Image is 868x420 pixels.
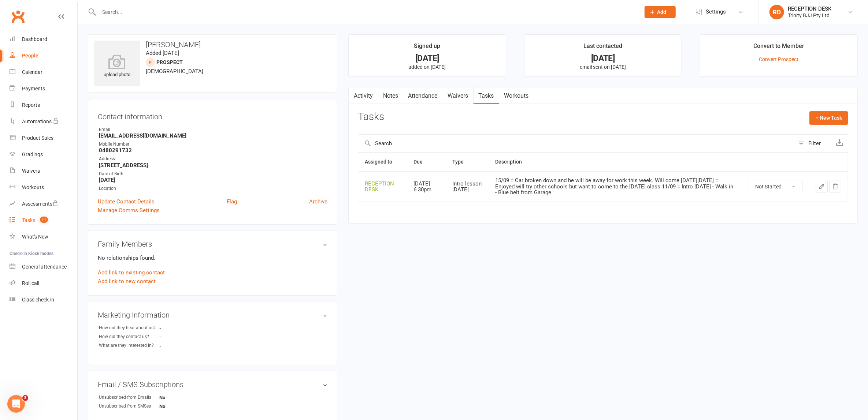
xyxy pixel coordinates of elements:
div: Workouts [22,184,44,190]
iframe: Intercom live chat [7,395,25,413]
snap: prospect [156,59,183,65]
strong: [DATE] [99,177,327,183]
div: Waivers [22,168,40,174]
span: Settings [706,4,726,20]
div: RECEPTION DESK [365,181,401,193]
a: Payments [10,80,77,97]
div: Email [99,126,327,133]
div: Last contacted [583,41,622,55]
p: added on [DATE] [355,64,499,70]
th: Assigned to [358,153,407,171]
input: Search [358,135,794,152]
a: What's New [10,229,77,245]
a: Flag [227,197,237,206]
div: Address [99,155,327,162]
a: People [10,48,77,64]
div: Mobile Number [99,141,327,148]
div: Unsubscribed from SMSes [99,403,159,410]
div: [DATE] [355,55,499,62]
a: Workouts [499,87,534,104]
th: Description [489,153,741,171]
time: Added [DATE] [146,50,179,56]
a: Tasks [474,87,499,104]
a: Notes [378,87,403,104]
a: Gradings [10,146,77,163]
div: Convert to Member [753,41,804,55]
div: Product Sales [22,135,53,141]
a: Attendance [403,87,443,104]
div: RECEPTION DESK [788,5,831,12]
p: No relationships found. [98,254,327,262]
a: Automations [10,113,77,130]
a: Add link to existing contact [98,268,165,277]
div: RD [769,5,784,19]
a: Class kiosk mode [10,292,77,308]
strong: 0480291732 [99,147,327,154]
strong: - [159,334,201,340]
div: General attendance [22,264,67,270]
div: What are they interested in? [99,342,159,349]
div: Calendar [22,69,42,75]
div: Dashboard [22,36,47,42]
div: How did they hear about us? [99,325,159,331]
p: email sent on [DATE] [531,64,675,70]
div: Automations [22,119,52,124]
div: Unsubscribed from Emails [99,394,159,401]
strong: - [159,343,201,349]
button: + New Task [809,111,848,124]
div: Gradings [22,151,43,157]
button: Add [645,6,676,18]
a: Archive [309,197,327,206]
strong: [EMAIL_ADDRESS][DOMAIN_NAME] [99,132,327,139]
a: Update Contact Details [98,197,155,206]
div: How did they contact us? [99,333,159,340]
a: Calendar [10,64,77,80]
a: General attendance kiosk mode [10,259,77,275]
a: Roll call [10,275,77,292]
strong: [STREET_ADDRESS] [99,162,327,169]
h3: Contact information [98,110,327,121]
a: Tasks 11 [10,212,77,229]
div: [DATE] [531,55,675,62]
div: upload photo [94,55,140,79]
div: What's New [22,234,48,240]
h3: Email / SMS Subscriptions [98,380,327,389]
div: Date of Birth [99,170,327,177]
a: Activity [349,87,378,104]
h3: Marketing Information [98,311,327,319]
a: Manage Comms Settings [98,206,160,215]
div: Class check-in [22,297,54,303]
input: Search... [97,7,635,17]
h3: Family Members [98,240,327,248]
div: Payments [22,86,45,91]
button: Filter [794,135,831,152]
div: Tasks [22,217,35,223]
strong: No [159,404,201,409]
h3: [PERSON_NAME] [94,41,331,49]
a: Reports [10,97,77,113]
span: Add [657,9,667,15]
h3: Tasks [358,111,384,123]
span: 11 [40,217,48,223]
div: Assessments [22,201,58,207]
a: Waivers [443,87,474,104]
div: Signed up [414,41,440,55]
th: Due [407,153,446,171]
a: Clubworx [9,7,27,26]
div: Trinity BJJ Pty Ltd [788,12,831,19]
a: Assessments [10,196,77,212]
a: Add link to new contact [98,277,156,286]
div: Filter [808,139,821,148]
div: People [22,53,38,59]
strong: No [159,395,201,400]
a: Workouts [10,179,77,196]
a: Convert Prospect [759,56,798,62]
strong: - [159,325,201,331]
div: Reports [22,102,40,108]
div: [DATE] 6:30pm [413,181,439,193]
span: [DEMOGRAPHIC_DATA] [146,68,203,75]
a: Waivers [10,163,77,179]
span: 3 [22,395,28,401]
div: Location [99,185,327,192]
a: Dashboard [10,31,77,48]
